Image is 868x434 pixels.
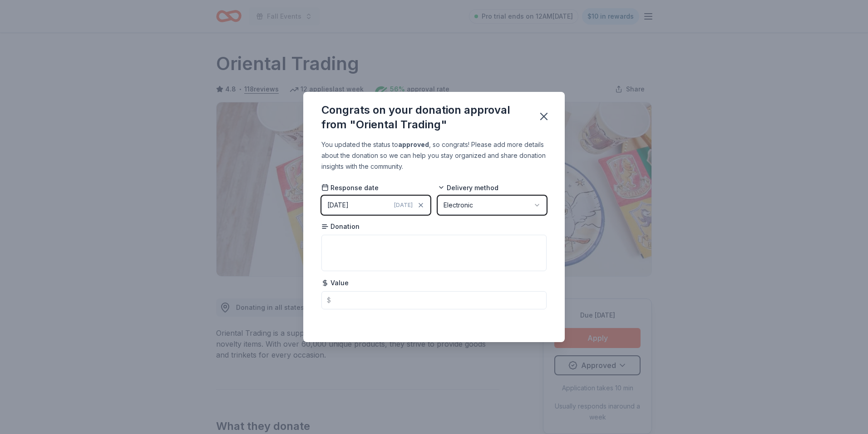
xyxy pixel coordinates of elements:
button: [DATE][DATE] [321,196,430,215]
span: [DATE] [394,202,413,209]
div: [DATE] [327,200,349,211]
span: Value [321,278,349,288]
span: Delivery method [438,183,498,192]
div: Congrats on your donation approval from "Oriental Trading" [321,103,527,132]
div: You updated the status to , so congrats! Please add more details about the donation so we can hel... [321,139,547,172]
span: Donation [321,222,360,231]
b: approved [398,141,429,148]
span: Response date [321,183,379,192]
